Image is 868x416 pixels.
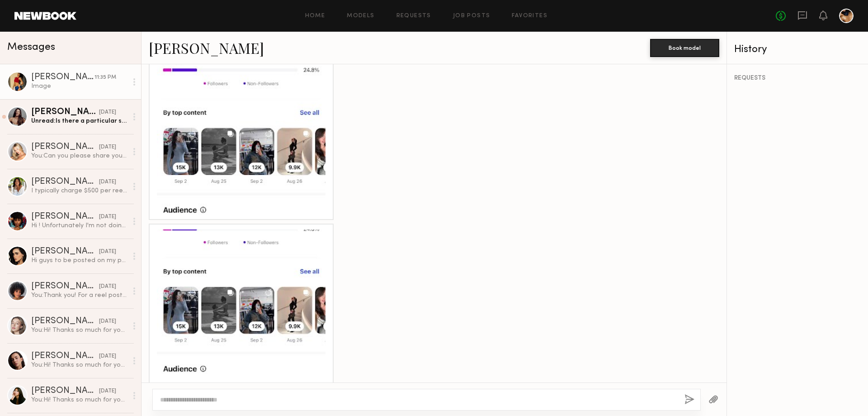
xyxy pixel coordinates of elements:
[512,13,547,19] a: Favorites
[734,44,861,55] div: History
[31,73,94,82] div: [PERSON_NAME]
[99,282,116,291] div: [DATE]
[31,212,99,221] div: [PERSON_NAME]
[31,352,99,361] div: [PERSON_NAME]
[31,256,127,265] div: Hi guys to be posted on my page would 500 work?
[396,13,431,19] a: Requests
[305,13,325,19] a: Home
[99,178,116,186] div: [DATE]
[31,152,127,160] div: You: Can you please share your Instagram analytics?
[149,38,264,57] a: [PERSON_NAME]
[31,361,127,369] div: You: Hi! Thanks so much for your interest in creating content for us! As a new brand, spreading a...
[99,352,116,361] div: [DATE]
[31,177,99,186] div: [PERSON_NAME]
[94,73,116,82] div: 11:35 PM
[650,39,719,57] button: Book model
[31,326,127,335] div: You: Hi! Thanks so much for your interest in creating content for us! As a new brand, spreading a...
[7,42,55,53] span: Messages
[31,221,127,230] div: Hi ! Unfortunately I'm not doing any collaborations post at the moment but open to ugc if your in...
[650,43,719,51] a: Book model
[734,75,861,81] div: REQUESTS
[99,387,116,396] div: [DATE]
[31,282,99,291] div: [PERSON_NAME]
[31,291,127,300] div: You: Thank you! For a reel posted on your page in collaboration with ours, what would you charge?...
[99,143,116,152] div: [DATE]
[347,13,374,19] a: Models
[31,108,99,117] div: [PERSON_NAME]
[31,143,99,152] div: [PERSON_NAME]
[31,82,127,91] div: Image
[31,117,127,125] div: Unread: Is there a particular style you would like? I think a day in my life (my morning routine)...
[99,317,116,326] div: [DATE]
[31,387,99,396] div: [PERSON_NAME]
[31,186,127,195] div: I typically charge $500 per reel but I know the original listing was a bit lower than that so I’m...
[453,13,491,19] a: Job Posts
[99,248,116,256] div: [DATE]
[31,247,99,256] div: [PERSON_NAME]
[31,396,127,404] div: You: Hi! Thanks so much for your interest in creating content for us! As a new brand, spreading a...
[31,317,99,326] div: [PERSON_NAME]
[99,213,116,221] div: [DATE]
[99,108,116,117] div: [DATE]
